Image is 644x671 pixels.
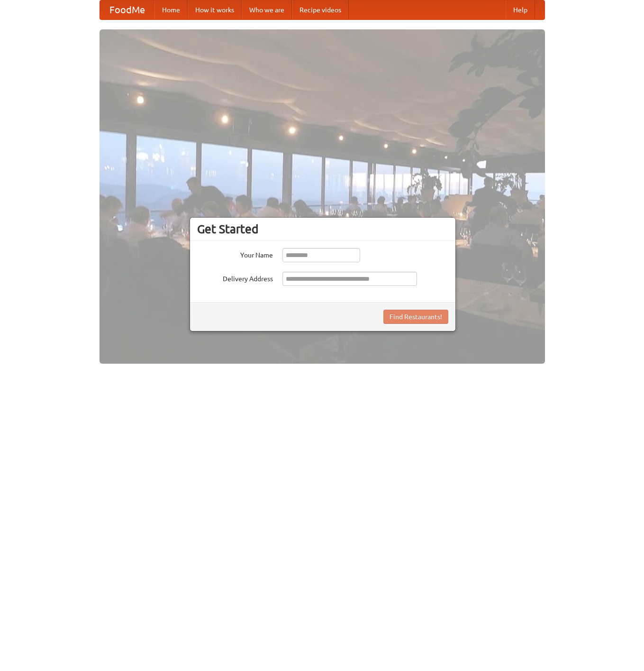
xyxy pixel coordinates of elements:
[188,0,242,19] a: How it works
[383,310,448,324] button: Find Restaurants!
[506,0,535,19] a: Help
[197,222,448,236] h3: Get Started
[292,0,349,19] a: Recipe videos
[100,0,154,19] a: FoodMe
[197,272,273,284] label: Delivery Address
[197,248,273,260] label: Your Name
[242,0,292,19] a: Who we are
[154,0,188,19] a: Home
